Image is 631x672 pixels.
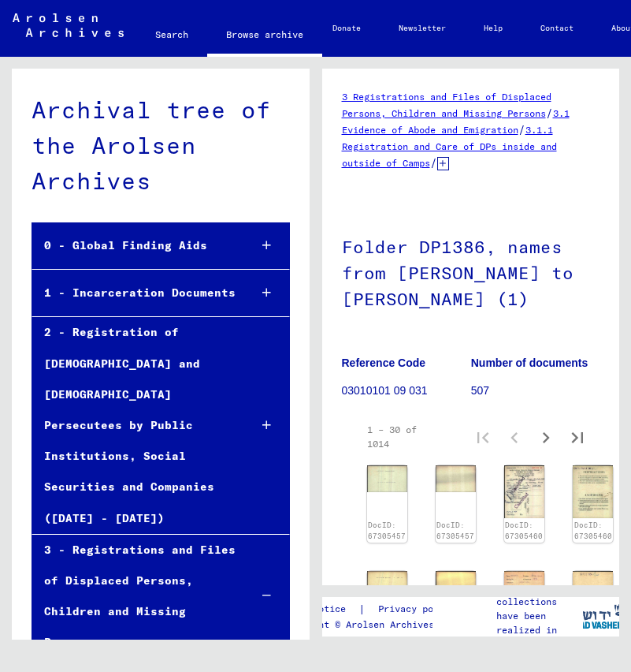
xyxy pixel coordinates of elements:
a: Help [465,9,522,47]
div: 3 - Registrations and Files of Displaced Persons, Children and Missing Persons [32,535,237,659]
p: Copyright © Arolsen Archives, 2021 [280,618,474,632]
a: Contact [522,9,592,47]
img: 001.jpg [367,571,407,597]
b: Reference Code [342,357,426,369]
img: yv_logo.png [571,596,630,636]
a: Browse archive [207,16,322,57]
img: 002.jpg [573,465,613,519]
img: Arolsen_neg.svg [13,13,124,37]
a: DocID: 67305457 [436,521,474,540]
a: Search [136,16,207,54]
a: DocID: 67305457 [368,521,406,540]
span: / [546,106,553,120]
button: Next page [530,421,562,453]
p: 03010101 09 031 [342,383,470,399]
button: First page [467,421,499,453]
img: 001.jpg [367,465,407,492]
button: Previous page [499,421,530,453]
img: 002.jpg [436,571,476,598]
span: / [518,122,525,136]
p: have been realized in partnership with [496,609,581,666]
a: Privacy policy [366,601,474,618]
div: 1 - Incarceration Documents [32,278,237,308]
p: 507 [471,383,599,399]
a: Newsletter [380,9,465,47]
div: 2 - Registration of [DEMOGRAPHIC_DATA] and [DEMOGRAPHIC_DATA] Persecutees by Public Institutions,... [32,317,237,533]
h1: Folder DP1386, names from [PERSON_NAME] to [PERSON_NAME] (1) [342,211,600,332]
div: 0 - Global Finding Aids [32,230,237,261]
a: 3.1.1 Registration and Care of DPs inside and outside of Camps [342,124,557,169]
img: 002.jpg [436,465,476,492]
img: 001.jpg [504,465,544,518]
b: Number of documents [471,357,588,369]
img: 001.jpg [504,571,544,629]
div: 1 – 30 of 1014 [367,423,443,451]
a: DocID: 67305460 [505,521,543,540]
div: Archival tree of the Arolsen Archives [32,92,290,199]
span: / [430,155,437,170]
button: Last page [562,421,593,453]
img: 002.jpg [573,571,613,629]
div: | [280,601,474,618]
a: DocID: 67305460 [574,521,612,540]
a: Donate [314,9,380,47]
a: 3 Registrations and Files of Displaced Persons, Children and Missing Persons [342,91,551,119]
